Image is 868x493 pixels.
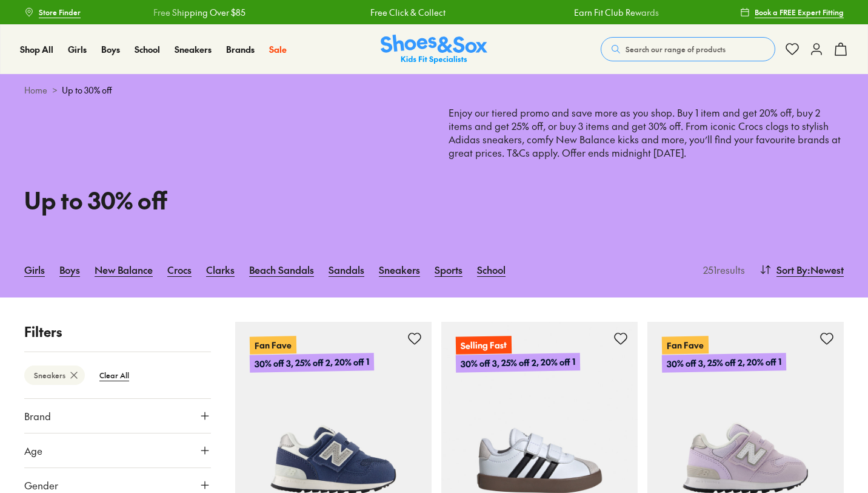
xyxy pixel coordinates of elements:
[95,256,153,283] a: New Balance
[456,336,512,355] p: Selling Fast
[24,409,51,423] span: Brand
[24,84,47,97] a: Home
[776,262,807,277] span: Sort By
[24,478,58,492] span: Gender
[381,35,487,64] img: SNS_Logo_Responsive.svg
[135,43,160,56] a: School
[24,84,844,97] div: >
[740,1,844,23] a: Book a FREE Expert Fitting
[250,353,374,373] p: 30% off 3, 25% off 2, 20% off 1
[456,353,580,373] p: 30% off 3, 25% off 2, 20% off 1
[379,256,420,283] a: Sneakers
[601,37,775,61] button: Search our range of products
[135,43,160,55] span: School
[59,256,80,283] a: Boys
[226,43,255,56] a: Brands
[249,256,314,283] a: Beach Sandals
[24,322,211,342] p: Filters
[370,6,446,19] a: Free Click & Collect
[250,336,296,355] p: Fan Fave
[24,399,211,433] button: Brand
[24,1,81,23] a: Store Finder
[435,256,462,283] a: Sports
[206,256,235,283] a: Clarks
[20,43,53,55] span: Shop All
[329,256,364,283] a: Sandals
[175,43,212,55] span: Sneakers
[24,433,211,467] button: Age
[20,43,53,56] a: Shop All
[807,262,844,277] span: : Newest
[269,43,287,55] span: Sale
[39,7,81,18] span: Store Finder
[24,183,419,217] h1: Up to 30% off
[760,256,844,283] button: Sort By:Newest
[449,106,844,212] p: Enjoy our tiered promo and save more as you shop. Buy 1 item and get 20% off, buy 2 items and get...
[662,353,786,373] p: 30% off 3, 25% off 2, 20% off 1
[477,256,506,283] a: School
[755,7,844,18] span: Book a FREE Expert Fitting
[62,84,112,97] span: Up to 30% off
[24,256,45,283] a: Girls
[101,43,120,55] span: Boys
[626,44,726,55] span: Search our range of products
[68,43,87,55] span: Girls
[68,43,87,56] a: Girls
[101,43,120,56] a: Boys
[24,443,42,458] span: Age
[167,256,192,283] a: Crocs
[90,364,139,386] btn: Clear All
[153,6,245,19] a: Free Shipping Over $85
[574,6,659,19] a: Earn Fit Club Rewards
[175,43,212,56] a: Sneakers
[269,43,287,56] a: Sale
[381,35,487,64] a: Shoes & Sox
[662,336,709,355] p: Fan Fave
[24,365,85,385] btn: Sneakers
[226,43,255,55] span: Brands
[698,262,745,277] p: 251 results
